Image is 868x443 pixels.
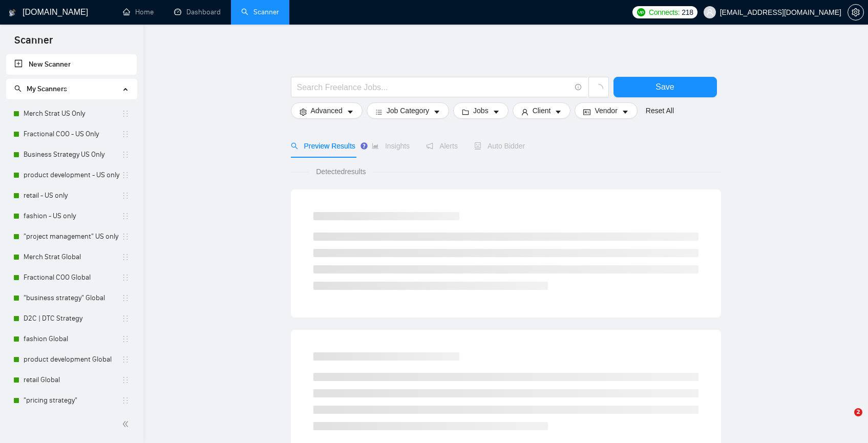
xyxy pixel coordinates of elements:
a: "project management" US only [24,226,121,247]
li: "project management" US only [6,226,137,247]
span: caret-down [493,108,500,116]
img: upwork-logo.png [637,8,645,16]
a: "business strategy" Global [24,288,121,308]
a: New Scanner [14,54,129,75]
span: Connects: [649,7,680,18]
span: holder [121,273,130,282]
button: userClientcaret-down [513,102,571,119]
span: Client [533,105,551,116]
span: caret-down [555,108,562,116]
li: Business Strategy US Only [6,144,137,165]
a: setting [848,8,864,16]
span: double-left [122,419,132,429]
a: Business Strategy US Only [24,144,121,165]
span: caret-down [433,108,440,116]
button: settingAdvancedcaret-down [291,102,363,119]
span: area-chart [372,142,379,150]
span: holder [121,212,130,220]
span: Jobs [473,105,489,116]
span: Detected results [309,166,373,177]
span: caret-down [347,108,354,116]
li: Fractional COO - US Only [6,124,137,144]
a: product development Global [24,349,121,370]
span: holder [121,376,130,384]
a: D2C | DTC Strategy [24,308,121,329]
span: idcard [583,108,590,116]
span: Preview Results [291,142,355,150]
div: Tooltip anchor [359,141,369,151]
span: holder [121,171,130,179]
span: search [14,85,22,92]
span: Auto Bidder [474,142,525,150]
input: Search Freelance Jobs... [297,81,570,94]
li: Merch Strat US Only [6,103,137,124]
a: Merch Strat Global [24,247,121,267]
img: logo [9,5,16,21]
span: 218 [682,7,693,18]
li: Fractional COO Global [6,267,137,288]
a: Merch Strat US Only [24,103,121,124]
li: Merch Strat Global [6,247,137,267]
a: retail Global [24,370,121,390]
a: Fractional COO Global [24,267,121,288]
button: barsJob Categorycaret-down [367,102,449,119]
span: setting [300,108,307,116]
span: notification [426,142,433,150]
span: robot [474,142,481,150]
span: My Scanners [14,85,67,93]
li: "business strategy" Global [6,288,137,308]
span: setting [848,8,863,16]
span: Vendor [595,105,617,116]
button: folderJobscaret-down [453,102,509,119]
li: fashion Global [6,329,137,349]
span: folder [462,108,469,116]
li: D2C | DTC Strategy [6,308,137,329]
span: holder [121,253,130,261]
button: idcardVendorcaret-down [575,102,637,119]
li: retail - US only [6,185,137,206]
span: holder [121,355,130,364]
a: homeHome [123,8,154,16]
a: "pricing strategy" [24,390,121,411]
span: loading [594,84,603,93]
a: Reset All [646,105,674,116]
li: fashion - US only [6,206,137,226]
span: info-circle [575,84,582,91]
a: fashion - US only [24,206,121,226]
a: fashion Global [24,329,121,349]
li: product development - US only [6,165,137,185]
span: bars [375,108,383,116]
span: Insights [372,142,410,150]
span: holder [121,335,130,343]
span: holder [121,314,130,323]
button: Save [613,77,717,97]
li: "pricing strategy" [6,390,137,411]
span: Alerts [426,142,458,150]
span: 2 [854,408,862,416]
iframe: Intercom live chat [833,408,858,433]
a: searchScanner [241,8,279,16]
span: user [706,9,713,16]
span: holder [121,130,130,138]
a: Fractional COO - US Only [24,124,121,144]
span: holder [121,233,130,241]
a: dashboardDashboard [174,8,221,16]
a: retail - US only [24,185,121,206]
span: Save [655,80,674,93]
span: holder [121,192,130,200]
span: Advanced [311,105,343,116]
span: holder [121,294,130,302]
span: holder [121,151,130,159]
span: caret-down [622,108,629,116]
button: setting [848,4,864,20]
span: My Scanners [27,85,67,93]
li: New Scanner [6,54,137,75]
span: Job Category [387,105,429,116]
span: user [521,108,528,116]
span: holder [121,396,130,405]
span: holder [121,110,130,118]
span: search [291,142,298,150]
span: Scanner [6,33,61,54]
li: product development Global [6,349,137,370]
a: product development - US only [24,165,121,185]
